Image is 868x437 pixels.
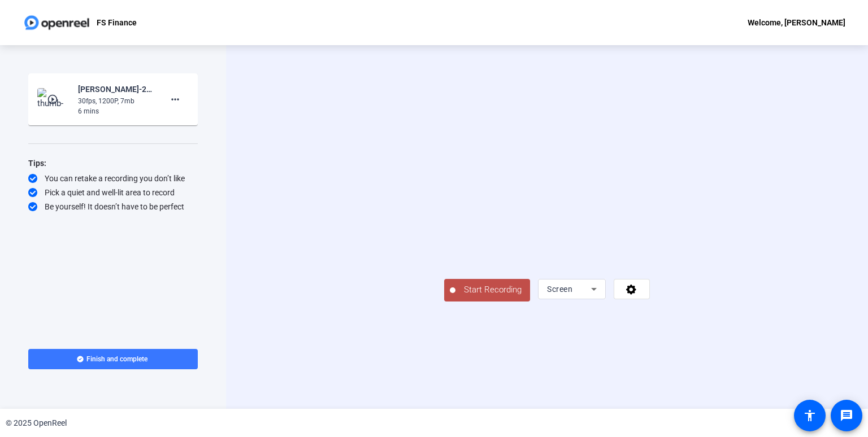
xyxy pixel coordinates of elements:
[28,349,198,369] button: Finish and complete
[86,355,147,364] span: Finish and complete
[547,285,572,294] span: Screen
[23,11,91,34] img: OpenReel logo
[168,93,182,106] mat-icon: more_horiz
[6,417,67,429] div: © 2025 OpenReel
[28,173,198,184] div: You can retake a recording you don’t like
[28,156,198,170] div: Tips:
[748,16,845,29] div: Welcome, [PERSON_NAME]
[803,409,817,422] mat-icon: accessibility
[78,96,154,106] div: 30fps, 1200P, 7mb
[47,94,60,105] mat-icon: play_circle_outline
[78,82,154,96] div: [PERSON_NAME]-2025 Science Fair-FS Finance-1759265888729-screen
[28,201,198,212] div: Be yourself! It doesn’t have to be perfect
[444,279,530,301] button: Start Recording
[455,283,530,296] span: Start Recording
[97,16,137,29] p: FS Finance
[28,187,198,198] div: Pick a quiet and well-lit area to record
[37,88,71,111] img: thumb-nail
[78,106,154,116] div: 6 mins
[840,409,853,422] mat-icon: message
